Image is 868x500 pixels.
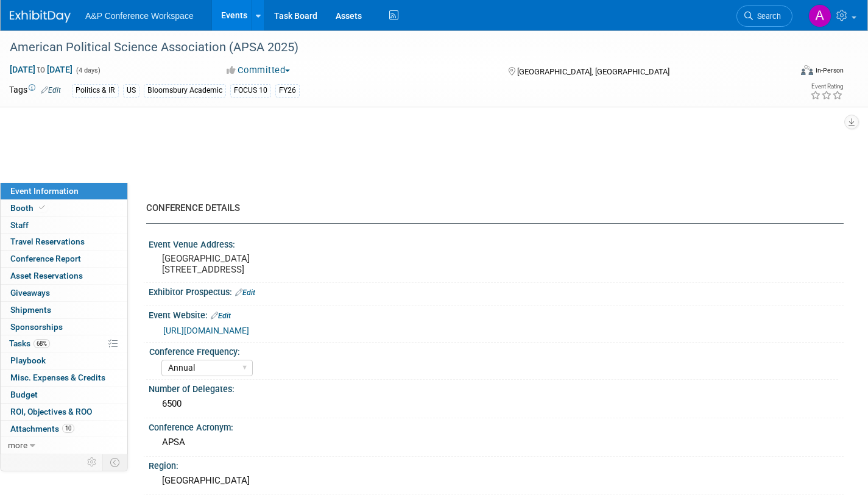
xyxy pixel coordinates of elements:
span: Staff [10,220,29,230]
span: Tasks [9,338,50,348]
div: Event Venue Address: [149,235,844,251]
div: Event Rating [810,84,843,90]
div: CONFERENCE DETAILS [146,202,834,215]
span: 10 [62,424,74,433]
span: (4 days) [75,66,101,74]
span: Travel Reservations [10,237,85,246]
a: Staff [1,217,127,234]
div: Number of Delegates: [149,380,844,395]
span: Budget [10,390,38,399]
span: A&P Conference Workspace [85,11,194,21]
a: Sponsorships [1,319,127,335]
span: Giveaways [10,288,50,298]
span: Conference Report [10,254,81,263]
a: Attachments10 [1,421,127,437]
a: Conference Report [1,251,127,267]
div: FY26 [275,84,300,97]
div: APSA [158,433,834,452]
div: Exhibitor Prospectus: [149,283,844,299]
span: Booth [10,203,48,213]
td: Toggle Event Tabs [103,454,128,470]
pre: [GEOGRAPHIC_DATA] [STREET_ADDRESS] [162,253,425,275]
a: Travel Reservations [1,234,127,250]
a: Asset Reservations [1,268,127,284]
span: Shipments [10,305,51,315]
a: Search [736,5,792,27]
a: Booth [1,200,127,216]
span: Search [753,12,781,21]
span: more [8,440,27,450]
div: American Political Science Association (APSA 2025) [5,37,772,59]
span: 68% [34,339,50,348]
a: ROI, Objectives & ROO [1,404,127,420]
a: Shipments [1,302,127,318]
div: [GEOGRAPHIC_DATA] [158,471,834,490]
span: [DATE] [DATE] [9,64,73,75]
div: Politics & IR [72,84,119,97]
span: to [35,65,47,74]
a: [URL][DOMAIN_NAME] [163,326,249,335]
div: Bloomsbury Academic [144,84,226,97]
img: Format-Inperson.png [801,65,813,75]
button: Committed [222,64,295,77]
a: Edit [235,288,255,297]
div: Conference Frequency: [149,343,838,358]
a: more [1,437,127,454]
img: ExhibitDay [10,10,71,23]
span: Misc. Expenses & Credits [10,373,105,382]
td: Tags [9,84,61,98]
span: ROI, Objectives & ROO [10,407,92,416]
a: Edit [211,312,231,320]
div: 6500 [158,395,834,413]
a: Playbook [1,352,127,369]
span: Attachments [10,424,74,434]
span: Playbook [10,355,46,365]
div: Event Website: [149,306,844,322]
div: Conference Acronym: [149,418,844,434]
div: Region: [149,457,844,472]
a: Event Information [1,183,127,199]
span: Asset Reservations [10,271,83,280]
span: [GEOGRAPHIC_DATA], [GEOGRAPHIC_DATA] [517,67,669,76]
div: Event Format [720,63,844,82]
a: Misc. Expenses & Credits [1,370,127,386]
span: Event Information [10,186,79,196]
td: Personalize Event Tab Strip [82,454,103,470]
a: Edit [41,86,61,95]
a: Tasks68% [1,335,127,352]
i: Booth reservation complete [39,204,45,211]
div: US [123,84,139,97]
span: Sponsorships [10,322,63,332]
a: Giveaways [1,285,127,301]
a: Budget [1,387,127,403]
img: Amanda Oney [808,4,831,27]
div: FOCUS 10 [230,84,271,97]
div: In-Person [815,66,844,75]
